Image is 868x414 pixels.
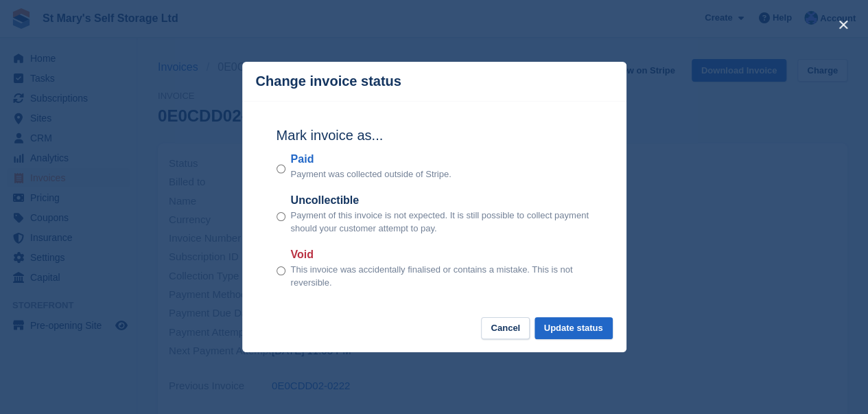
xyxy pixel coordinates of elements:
[277,125,592,146] h2: Mark invoice as...
[291,151,451,168] label: Paid
[256,73,401,89] p: Change invoice status
[832,14,854,36] button: close
[291,192,592,209] label: Uncollectible
[535,317,613,340] button: Update status
[291,246,592,263] label: Void
[481,317,530,340] button: Cancel
[291,209,592,235] p: Payment of this invoice is not expected. It is still possible to collect payment should your cust...
[291,168,451,181] p: Payment was collected outside of Stripe.
[291,263,592,290] p: This invoice was accidentally finalised or contains a mistake. This is not reversible.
